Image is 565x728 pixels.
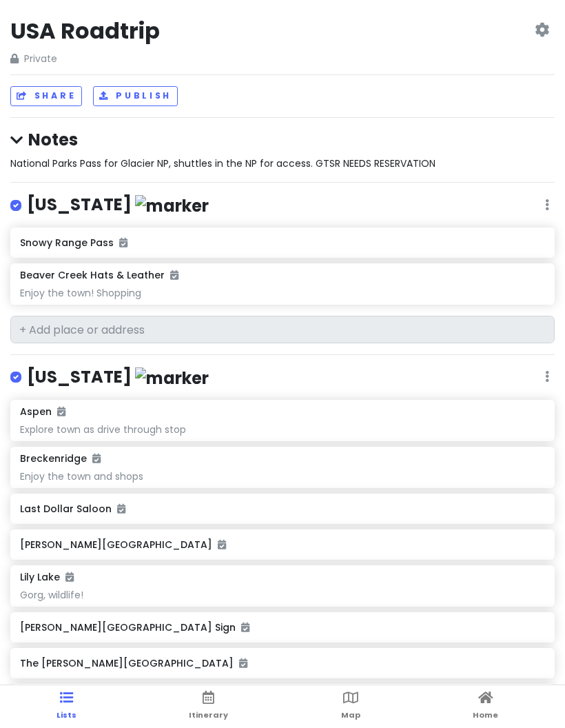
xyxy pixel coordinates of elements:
i: Added to itinerary [241,623,249,632]
i: Added to itinerary [218,540,226,549]
button: Share [10,86,82,106]
h6: Lily Lake [20,571,74,583]
h2: USA Roadtrip [10,17,160,45]
h6: Aspen [20,405,65,418]
h6: Snowy Range Pass [20,236,544,249]
h4: [US_STATE] [27,366,209,389]
div: Enjoy the town and shops [20,470,544,483]
input: + Add place or address [10,316,555,343]
span: National Parks Pass for Glacier NP, shuttles in the NP for access. GTSR NEEDS RESERVATION [10,156,435,170]
h4: Notes [10,129,555,150]
span: Itinerary [189,709,228,720]
h6: The [PERSON_NAME][GEOGRAPHIC_DATA] [20,657,544,669]
h6: [PERSON_NAME][GEOGRAPHIC_DATA] [20,538,544,551]
img: marker [135,195,209,216]
i: Added to itinerary [117,504,125,514]
i: Added to itinerary [170,270,178,280]
div: Explore town as drive through stop [20,423,544,436]
img: marker [135,367,209,389]
span: Map [341,709,360,720]
i: Added to itinerary [65,572,74,582]
i: Added to itinerary [119,238,127,247]
a: Map [341,685,360,728]
i: Added to itinerary [239,658,247,668]
i: Added to itinerary [57,407,65,416]
a: Lists [56,685,76,728]
div: Enjoy the town! Shopping [20,287,544,299]
button: Publish [93,86,178,106]
span: Lists [56,709,76,720]
span: Home [473,709,498,720]
div: Gorg, wildlife! [20,589,544,601]
i: Added to itinerary [92,454,101,463]
h6: Last Dollar Saloon [20,503,544,515]
h6: Breckenridge [20,452,101,465]
span: Private [10,51,160,66]
a: Itinerary [189,685,228,728]
h6: Beaver Creek Hats & Leather [20,269,178,281]
h4: [US_STATE] [27,194,209,216]
a: Home [473,685,498,728]
h6: [PERSON_NAME][GEOGRAPHIC_DATA] Sign [20,621,544,634]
